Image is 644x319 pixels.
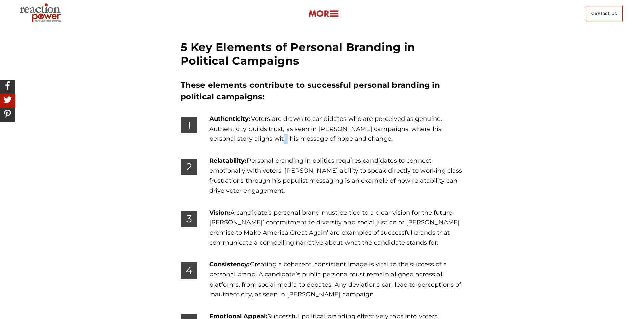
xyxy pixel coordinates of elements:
p: Voters are drawn to candidates who are perceived as genuine. Authenticity builds trust, as seen i... [209,114,463,144]
p: 1 [181,117,197,134]
img: Executive Branding | Personal Branding Agency [17,1,66,26]
p: A candidate’s personal brand must be tied to a clear vision for the future. [PERSON_NAME]’ commit... [209,208,463,248]
h4: These elements contribute to successful personal branding in political campaigns: [181,80,463,102]
h2: 5 Key Elements of Personal Branding in Political Campaigns [181,40,463,68]
p: 2 [181,159,197,176]
strong: Consistency: [209,261,250,268]
p: Creating a coherent, consistent image is vital to the success of a personal brand. A candidate’s ... [209,260,463,300]
strong: Authenticity: [209,115,251,123]
img: Share On Pinterest [2,108,14,120]
img: Share On Facebook [2,80,14,91]
span: Contact Us [586,6,623,21]
strong: Relatability: [209,157,247,164]
strong: Vision: [209,209,231,216]
p: 4 [181,262,197,279]
img: more-btn.png [308,10,339,18]
img: Share On Twitter [2,94,14,106]
p: 3 [181,211,197,228]
p: Personal branding in politics requires candidates to connect emotionally with voters. [PERSON_NAM... [209,156,463,196]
